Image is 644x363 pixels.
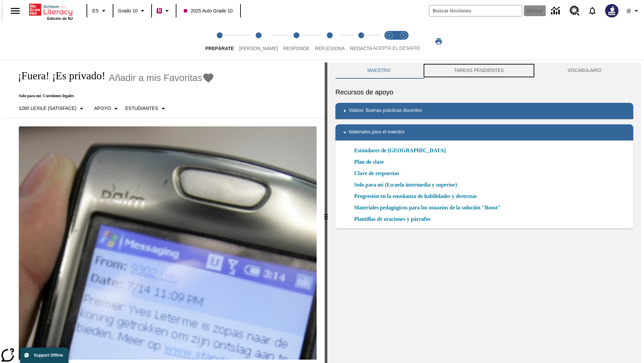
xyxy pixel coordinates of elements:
button: Maestro [335,63,422,79]
span: [PERSON_NAME] [239,46,278,51]
button: Perfil/Configuración [623,5,644,17]
button: VOCABULARIO [536,63,633,79]
span: B [158,6,161,15]
h6: Recursos de apoyo [335,87,633,97]
span: Reflexiona [315,46,345,51]
button: Acepta el desafío contesta step 2 of 2 [394,23,413,60]
span: @ [626,7,631,14]
button: TAREAS PENDIENTES [422,63,536,79]
p: 1260 Lexile (Satisface) [19,105,76,112]
a: Materiales pedagógicos para los usuarios de la solución "Boost", Se abrirá en una nueva ventana o... [354,204,500,212]
span: Support Offline [34,353,63,358]
button: Acepta el desafío lee step 1 of 2 [380,23,399,60]
button: Escoja un nuevo avatar [601,2,623,19]
button: Imprimir [428,35,449,47]
span: ACEPTA EL DESAFÍO [373,45,420,51]
a: Clave de respuestas, Se abrirá en una nueva ventana o pestaña [354,169,399,177]
button: Abrir el menú lateral [5,1,25,21]
span: ES [92,7,99,14]
button: Prepárate step 1 of 5 [200,23,239,60]
span: Redacta [350,46,372,51]
h1: ¡Fuera! ¡Es privado! [11,70,105,82]
a: Plan de clase, Se abrirá en una nueva ventana o pestaña [354,158,384,166]
span: Añadir a mis Favoritas [109,73,202,83]
div: Pulsa la tecla de intro o la barra espaciadora y luego presiona las flechas de derecha e izquierd... [325,63,327,363]
text: 2 [402,34,404,37]
div: reading [3,63,325,360]
a: Estándares de [GEOGRAPHIC_DATA] [354,147,450,155]
p: Apoyo [94,105,111,112]
span: Responde [283,46,310,51]
button: Lee step 2 of 5 [234,23,283,60]
button: Boost El color de la clase es rojo violeta. Cambiar el color de la clase. [154,5,174,17]
div: Instructional Panel Tabs [335,63,633,79]
div: Materiales para el maestro [335,124,633,140]
button: Seleccione Lexile, 1260 Lexile (Satisface) [16,103,88,115]
a: Centro de recursos, Se abrirá en una pestaña nueva. [566,2,584,20]
div: Videos: Buenas prácticas docentes [335,103,633,119]
button: Responde step 3 of 5 [278,23,315,60]
a: Centro de información [547,2,566,20]
div: Portada [29,2,73,21]
button: Support Offline [20,348,68,363]
p: Videos: Buenas prácticas docentes [349,107,422,115]
a: Solo para mí (Escuela intermedia y superior), Se abrirá en una nueva ventana o pestaña [354,181,457,189]
button: Grado: Grado 10, Elige un grado [115,5,149,17]
button: Tipo de apoyo, Apoyo [92,103,123,115]
span: 2025 Auto Grade 10 [184,7,232,14]
a: Progresión en la enseñanza de habilidades y destrezas, Se abrirá en una nueva ventana o pestaña [354,192,477,200]
p: Materiales para el maestro [349,128,405,136]
p: Solo para mí: Cuestiones legales [11,93,214,98]
button: Seleccionar estudiante [123,103,170,115]
span: Prepárate [205,46,234,51]
a: Plantillas de oraciones y párrafos, Se abrirá en una nueva ventana o pestaña [354,215,431,223]
input: Buscar campo [429,5,522,16]
img: Avatar [605,4,619,17]
p: Estudiantes [125,105,158,112]
button: Reflexiona step 4 of 5 [310,23,350,60]
button: Añadir a mis Favoritas - ¡Fuera! ¡Es privado! [109,72,214,84]
button: Lenguaje: ES, Selecciona un idioma [89,5,111,17]
span: Edición de NJ [47,16,73,21]
a: Notificaciones [584,2,601,19]
span: Grado 10 [118,7,138,14]
button: Redacta step 5 of 5 [345,23,378,60]
text: 1 [388,34,390,37]
div: activity [327,63,641,363]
